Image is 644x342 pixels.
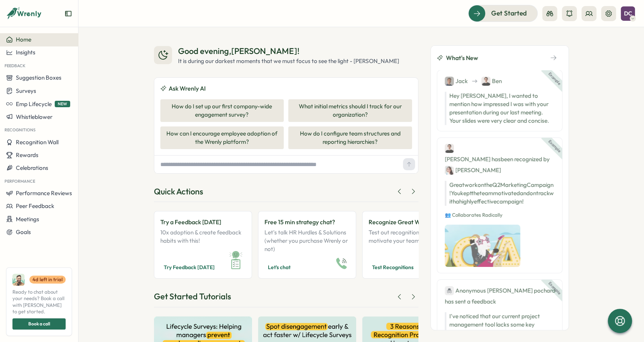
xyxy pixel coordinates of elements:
span: NEW [55,101,70,107]
span: Insights [16,49,35,56]
button: DC [621,6,635,21]
div: Anonymous [PERSON_NAME] pochard [445,286,555,295]
span: Home [16,36,31,43]
p: Recognize Great Work! [369,217,454,227]
div: It is during our darkest moments that we must focus to see the light - [PERSON_NAME] [178,57,399,65]
div: [PERSON_NAME] [445,165,501,175]
span: Surveys [16,87,36,94]
button: Book a call [12,318,66,330]
span: Test Recognitions [372,263,413,272]
p: Great work on the Q2 Marketing Campaign! You kept the team motivated and on track with a highly e... [445,181,555,206]
span: Let's chat [268,263,290,272]
p: Hey [PERSON_NAME], I wanted to mention how impressed I was with your presentation during our last... [445,92,555,125]
a: Free 15 min strategy chat?Let's talk HR Hurdles & Solutions (whether you purchase Wrenly or not)L... [258,211,356,279]
img: Jack [445,77,454,86]
button: Let's chat [264,262,294,272]
a: 4d left in trial [29,276,66,284]
p: 👥 Collaborates Radically [445,212,555,219]
span: Peer Feedback [16,202,54,210]
div: [PERSON_NAME] has been recognized by [445,144,555,175]
div: Ben [481,76,502,86]
span: Goals [16,228,31,236]
span: Celebrations [16,164,48,171]
button: What initial metrics should I track for our organization? [288,99,412,122]
span: Suggestion Boxes [16,74,61,81]
span: Book a call [28,319,50,329]
p: Try a Feedback [DATE] [160,217,246,227]
span: Ready to chat about your needs? Book a call with [PERSON_NAME] to get started. [12,289,66,315]
img: Recognition Image [445,225,520,267]
div: Good evening , [PERSON_NAME] ! [178,45,399,57]
p: Let's talk HR Hurdles & Solutions (whether you purchase Wrenly or not) [264,228,350,253]
div: has sent a feedback [445,286,555,306]
img: Ben [481,77,490,86]
span: What's New [446,53,478,63]
button: How can I encourage employee adoption of the Wrenly platform? [160,126,284,149]
div: Get Started Tutorials [154,291,231,302]
img: Ali Khan [12,274,25,286]
span: Whistleblower [16,113,52,120]
button: How do I configure team structures and reporting hierarchies? [288,126,412,149]
img: Jane [445,166,454,175]
p: 10x adoption & create feedback habits with this! [160,228,246,253]
p: Free 15 min strategy chat? [264,217,350,227]
button: Expand sidebar [65,10,72,17]
span: Recognition Wall [16,139,58,146]
button: How do I set up our first company-wide engagement survey? [160,99,284,122]
button: Get Started [468,5,538,22]
span: Try Feedback [DATE] [164,263,215,272]
div: Jack [445,76,468,86]
a: Recognize Great Work!Test out recognitions that motivate your team.Test Recognitions [362,211,460,279]
button: Test Recognitions [369,262,417,272]
button: Try Feedback [DATE] [160,262,218,272]
div: Quick Actions [154,186,203,197]
span: Ask Wrenly AI [169,84,206,93]
p: Test out recognitions that motivate your team. [369,228,454,253]
span: Emp Lifecycle [16,100,52,108]
span: DC [624,10,632,17]
span: Rewards [16,151,38,159]
span: Meetings [16,216,39,223]
span: Get Started [491,8,527,18]
span: Performance Reviews [16,189,72,197]
img: Ben [445,144,454,153]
